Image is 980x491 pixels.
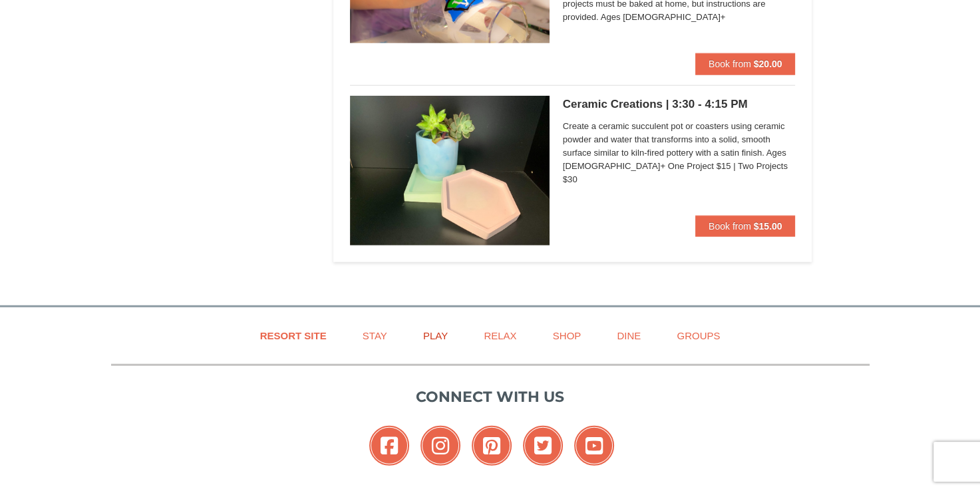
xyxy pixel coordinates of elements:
button: Book from $20.00 [695,53,796,75]
strong: $20.00 [754,59,782,69]
a: Shop [536,321,598,351]
a: Resort Site [244,321,343,351]
h5: Ceramic Creations | 3:30 - 4:15 PM [563,98,796,111]
button: Book from $15.00 [695,216,796,237]
a: Relax [467,321,533,351]
strong: $15.00 [754,221,782,232]
p: Connect with us [111,386,870,408]
a: Groups [660,321,736,351]
span: Create a ceramic succulent pot or coasters using ceramic powder and water that transforms into a ... [563,120,796,186]
span: Book from [709,59,751,69]
span: Book from [709,221,751,232]
a: Stay [346,321,404,351]
img: 6619869-1699-baa8dbd7.png [350,96,550,245]
a: Play [407,321,464,351]
a: Dine [600,321,657,351]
